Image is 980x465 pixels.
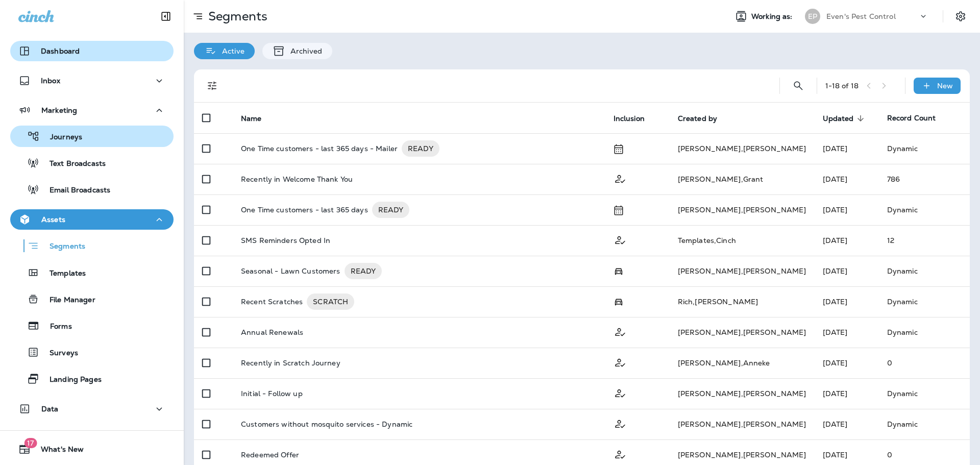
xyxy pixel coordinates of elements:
button: Forms [10,315,174,336]
button: File Manager [10,288,174,310]
span: Possession [614,266,624,275]
p: Assets [41,215,65,224]
td: [DATE] [815,225,879,256]
p: Even's Pest Control [826,12,896,20]
p: Active [217,47,244,55]
p: Landing Pages [39,375,102,385]
span: Customer Only [614,357,627,366]
p: Segments [39,242,85,252]
td: Dynamic [879,378,970,409]
span: Schedule [614,143,624,153]
span: What's New [31,445,84,457]
button: Settings [951,7,970,26]
button: Marketing [10,100,174,120]
td: Dynamic [879,256,970,286]
td: [DATE] [815,133,879,164]
p: Templates [39,269,86,279]
span: Created by [678,114,730,123]
div: EP [805,9,820,24]
span: Schedule [614,205,624,214]
td: [DATE] [815,348,879,378]
span: Updated [823,114,867,123]
td: [DATE] [815,409,879,439]
td: Dynamic [879,317,970,348]
button: Dashboard [10,41,174,61]
span: Inclusion [614,114,645,123]
td: 786 [879,164,970,194]
td: [PERSON_NAME] , Anneke [670,348,815,378]
td: [PERSON_NAME] , [PERSON_NAME] [670,317,815,348]
td: [PERSON_NAME] , [PERSON_NAME] [670,133,815,164]
td: [PERSON_NAME] , [PERSON_NAME] [670,194,815,225]
span: Customer Only [614,327,627,336]
p: Recently in Scratch Journey [241,359,340,367]
span: Record Count [887,113,936,123]
p: Segments [204,9,267,24]
button: Assets [10,209,174,230]
p: Email Broadcasts [39,186,110,195]
td: Dynamic [879,194,970,225]
span: Name [241,114,262,123]
p: Text Broadcasts [39,159,106,169]
button: Segments [10,235,174,257]
button: Email Broadcasts [10,179,174,200]
div: SCRATCH [307,293,354,310]
span: Inclusion [614,114,658,123]
td: [PERSON_NAME] , [PERSON_NAME] [670,378,815,409]
p: Marketing [41,106,77,114]
p: One Time customers - last 365 days [241,202,368,218]
td: 12 [879,225,970,256]
td: [PERSON_NAME] , [PERSON_NAME] [670,409,815,439]
div: 1 - 18 of 18 [825,82,859,90]
td: [PERSON_NAME] , [PERSON_NAME] [670,256,815,286]
p: Redeemed Offer [241,451,299,459]
td: Dynamic [879,133,970,164]
div: READY [345,263,382,279]
td: 0 [879,348,970,378]
p: Inbox [41,77,60,85]
p: New [937,82,953,90]
p: Recently in Welcome Thank You [241,175,353,183]
button: Templates [10,262,174,283]
button: Data [10,399,174,419]
span: Working as: [751,12,795,21]
span: Customer Only [614,449,627,458]
td: Dynamic [879,409,970,439]
span: Created by [678,114,717,123]
span: SCRATCH [307,297,354,307]
p: Data [41,405,59,413]
p: Seasonal - Lawn Customers [241,263,340,279]
span: 17 [24,438,37,448]
button: Landing Pages [10,368,174,389]
div: READY [402,140,439,157]
span: Customer Only [614,235,627,244]
span: Possession [614,297,624,306]
td: Dynamic [879,286,970,317]
p: Annual Renewals [241,328,303,336]
td: [DATE] [815,164,879,194]
button: Journeys [10,126,174,147]
p: File Manager [39,296,95,305]
td: [DATE] [815,317,879,348]
button: Inbox [10,70,174,91]
span: READY [402,143,439,154]
p: Forms [40,322,72,332]
span: Customer Only [614,174,627,183]
td: [PERSON_NAME] , Grant [670,164,815,194]
span: Updated [823,114,854,123]
td: [DATE] [815,378,879,409]
p: Customers without mosquito services - Dynamic [241,420,412,428]
button: Search Segments [788,76,808,96]
td: [DATE] [815,194,879,225]
p: SMS Reminders Opted In [241,236,330,244]
p: Surveys [39,349,78,358]
p: One Time customers - last 365 days - Mailer [241,140,398,157]
button: Surveys [10,341,174,363]
div: READY [372,202,410,218]
span: Customer Only [614,419,627,428]
td: [DATE] [815,256,879,286]
p: Dashboard [41,47,80,55]
span: Customer Only [614,388,627,397]
p: Initial - Follow up [241,389,303,398]
span: READY [372,205,410,215]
